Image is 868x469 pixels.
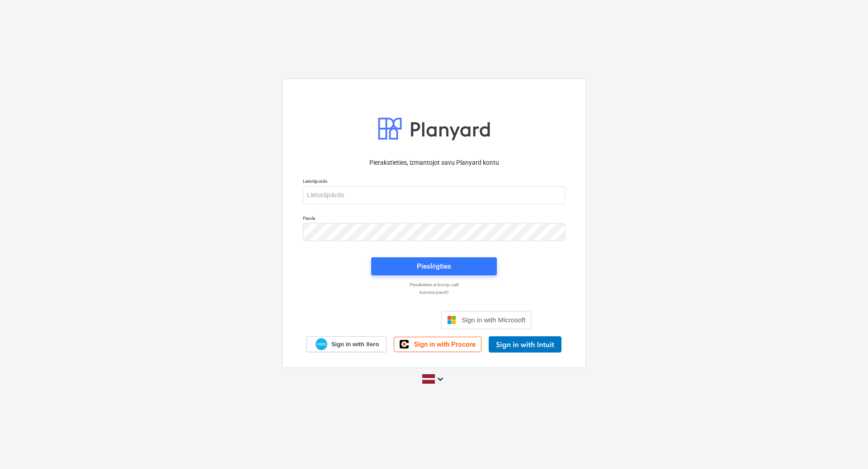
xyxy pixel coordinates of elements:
p: Parole [303,215,565,223]
span: Sign in with Microsoft [462,316,526,324]
iframe: Poga Pierakstīties ar Google kontu [332,310,439,330]
p: Pierakstieties, izmantojot savu Planyard kontu [303,158,565,167]
button: Pieslēgties [371,257,497,275]
a: Aizmirsi paroli? [298,289,570,295]
img: Microsoft logo [447,316,456,325]
a: Sign in with Procore [394,337,481,352]
p: Lietotājvārds [303,178,565,186]
img: Xero logo [316,338,327,350]
input: Lietotājvārds [303,186,565,204]
a: Sign in with Xero [307,336,387,352]
span: Sign in with Procore [414,340,476,348]
i: keyboard_arrow_down [435,374,446,385]
a: Piesakieties ar burvju saiti [298,282,570,288]
div: Pieslēgties [417,260,451,272]
span: Sign in with Xero [331,340,379,348]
